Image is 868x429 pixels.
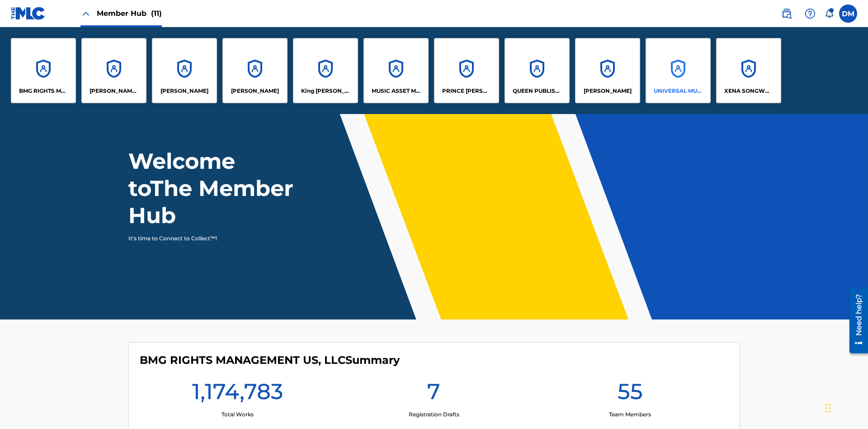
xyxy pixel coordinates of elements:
div: Drag [826,395,831,422]
p: PRINCE MCTESTERSON [442,87,491,95]
p: Registration Drafts [409,410,459,419]
p: ELVIS COSTELLO [160,87,208,95]
p: BMG RIGHTS MANAGEMENT US, LLC [19,87,68,95]
h1: 1,174,783 [192,378,283,410]
a: Accounts[PERSON_NAME] SONGWRITER [81,38,146,103]
p: King McTesterson [301,87,350,95]
span: Member Hub [97,8,162,19]
p: RONALD MCTESTERSON [584,87,632,95]
a: AccountsPRINCE [PERSON_NAME] [434,38,499,103]
span: (11) [151,9,162,18]
p: UNIVERSAL MUSIC PUB GROUP [654,87,703,95]
p: EYAMA MCSINGER [231,87,279,95]
img: search [781,8,792,19]
p: MUSIC ASSET MANAGEMENT (MAM) [372,87,421,95]
img: MLC Logo [11,7,46,20]
p: QUEEN PUBLISHA [513,87,562,95]
a: Accounts[PERSON_NAME] [152,38,217,103]
a: Public Search [778,5,796,23]
h1: Welcome to The Member Hub [128,148,297,229]
h1: 55 [618,378,643,410]
a: AccountsMUSIC ASSET MANAGEMENT (MAM) [363,38,429,103]
p: Team Members [609,410,651,419]
h1: 7 [427,378,440,410]
iframe: Chat Widget [823,386,868,429]
a: AccountsQUEEN PUBLISHA [505,38,570,103]
a: AccountsBMG RIGHTS MANAGEMENT US, LLC [11,38,76,103]
p: XENA SONGWRITER [724,87,774,95]
a: Accounts[PERSON_NAME] [575,38,640,103]
a: AccountsUNIVERSAL MUSIC PUB GROUP [646,38,711,103]
a: AccountsKing [PERSON_NAME] [293,38,358,103]
h4: BMG RIGHTS MANAGEMENT US, LLC [140,353,400,367]
p: CLEO SONGWRITER [90,87,139,95]
div: Notifications [825,9,834,18]
img: help [805,8,816,19]
img: Close [80,8,91,19]
div: User Menu [839,5,857,23]
div: Help [801,5,819,23]
a: Accounts[PERSON_NAME] [222,38,288,103]
p: It's time to Connect to Collect™! [128,234,285,243]
p: Total Works [222,410,254,419]
a: AccountsXENA SONGWRITER [716,38,781,103]
iframe: Resource Center [843,284,868,358]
